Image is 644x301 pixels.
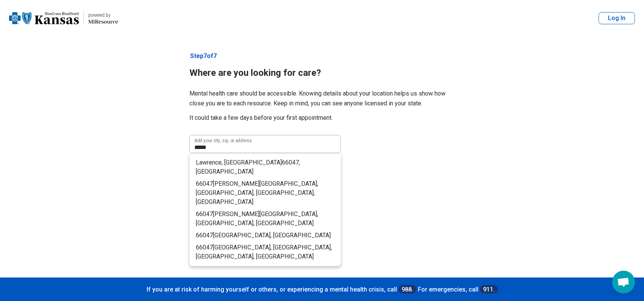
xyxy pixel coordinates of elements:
span: 66047 [196,180,213,187]
span: Lawrence, [GEOGRAPHIC_DATA] [196,159,282,166]
p: Mental health care should be accessible. Knowing details about your location helps us show how cl... [189,89,455,108]
span: 66047 [196,244,213,251]
img: Blue Cross Blue Shield Kansas [9,9,79,27]
button: Log In [599,12,635,24]
p: If you are at risk of harming yourself or others, or experiencing a mental health crisis, call Fo... [8,285,636,293]
span: , [GEOGRAPHIC_DATA] [196,159,300,175]
p: It could take a few days before your first appointment. [189,113,455,123]
p: Step 7 of 7 [189,52,455,61]
a: 911. [480,285,498,293]
a: 988. [399,285,416,293]
div: Open chat [612,271,635,293]
span: [GEOGRAPHIC_DATA], [GEOGRAPHIC_DATA] [213,232,331,239]
span: [PERSON_NAME][GEOGRAPHIC_DATA], [GEOGRAPHIC_DATA], [GEOGRAPHIC_DATA] [196,210,318,227]
a: Blue Cross Blue Shield Kansaspowered by [9,9,118,27]
span: 66047 [196,210,213,218]
span: [GEOGRAPHIC_DATA], [GEOGRAPHIC_DATA], [GEOGRAPHIC_DATA], [GEOGRAPHIC_DATA] [196,244,332,260]
span: 66047 [282,159,299,166]
h1: Where are you looking for care? [189,67,455,80]
span: [PERSON_NAME][GEOGRAPHIC_DATA], [GEOGRAPHIC_DATA], [GEOGRAPHIC_DATA], [GEOGRAPHIC_DATA] [196,180,318,205]
div: powered by [88,12,118,19]
span: 66047 [196,232,213,239]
